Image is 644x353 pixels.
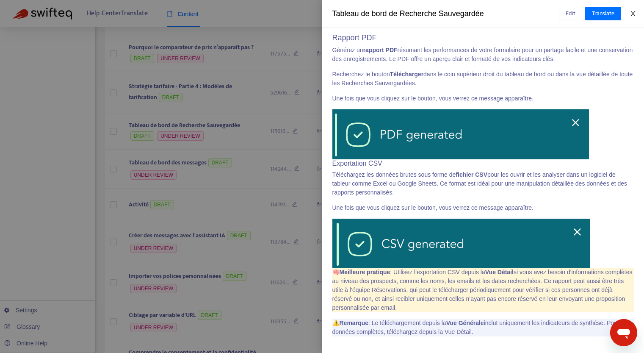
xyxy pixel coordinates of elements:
p: 🧠 : Utilisez l'exportation CSV depuis la si vous avez besoin d'informations complètes au niveau d... [332,268,634,312]
p: Une fois que vous cliquez sur le bouton, vous verrez ce message apparaître. [332,94,634,103]
p: Générez un résumant les performances de votre formulaire pour un partage facile et une conservati... [332,46,634,64]
b: Vue Générale [446,320,484,326]
span: close [630,10,636,17]
b: fichier CSV [456,171,487,178]
button: Translate [585,7,621,20]
p: ⚠️ : Le téléchargement depuis la inclut uniquement les indicateurs de synthèse. Pour des données ... [332,319,634,336]
p: Téléchargez les données brutes sous forme de pour les ouvrir et les analyser dans un logiciel de ... [332,170,634,197]
button: Close [627,10,639,18]
img: Screenshot-2B2025-07-02-2Bat-2B21_50_09.png [332,109,589,159]
h4: Exportation CSV [332,159,634,167]
p: Recherchez le bouton dans le coin supérieur droit du tableau de bord ou dans la vue détaillée de ... [332,70,634,88]
b: Remarque [340,320,368,326]
b: rapport PDF [363,47,398,53]
iframe: Button to launch messaging window [610,319,637,346]
p: Une fois que vous cliquez sur le bouton, vous verrez ce message apparaître. [332,203,634,212]
img: Screenshot-2B2025-07-02-2Bat-2B21_50_23.png [332,219,590,268]
div: Tableau de bord de Recherche Sauvegardée [332,8,559,19]
button: Edit [559,7,582,20]
b: Meilleure pratique [340,269,390,275]
h3: Rapport PDF [332,33,634,43]
span: Edit [566,9,575,18]
b: Télécharger [390,71,423,78]
span: Translate [592,9,614,18]
b: Vue Détail [485,269,514,275]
